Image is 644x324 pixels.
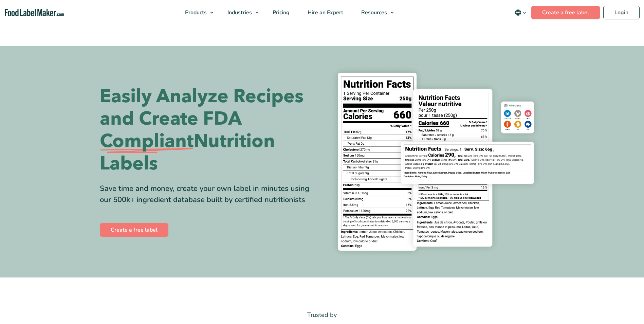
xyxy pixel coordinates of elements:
[183,9,207,16] span: Products
[531,6,600,19] a: Create a free label
[100,85,317,175] h1: Easily Analyze Recipes and Create FDA Nutrition Labels
[225,9,253,16] span: Industries
[100,310,545,320] p: Trusted by
[603,6,640,19] a: Login
[100,183,317,205] div: Save time and money, create your own label in minutes using our 500k+ ingredient database built b...
[100,130,194,152] span: Compliant
[271,9,290,16] span: Pricing
[359,9,388,16] span: Resources
[100,223,168,237] a: Create a free label
[306,9,344,16] span: Hire an Expert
